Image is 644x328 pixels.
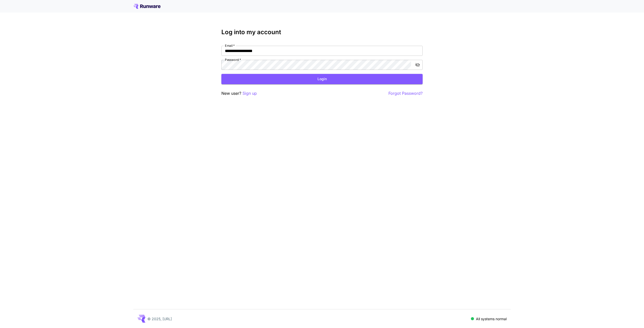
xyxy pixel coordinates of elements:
button: Login [221,74,423,84]
p: New user? [221,90,257,97]
p: © 2025, [URL] [147,316,172,321]
button: toggle password visibility [413,60,422,69]
label: Password [225,58,241,62]
button: Sign up [243,90,257,97]
p: All systems normal [476,316,507,321]
label: Email [225,43,235,48]
button: Forgot Password? [388,90,423,97]
h3: Log into my account [221,29,423,36]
